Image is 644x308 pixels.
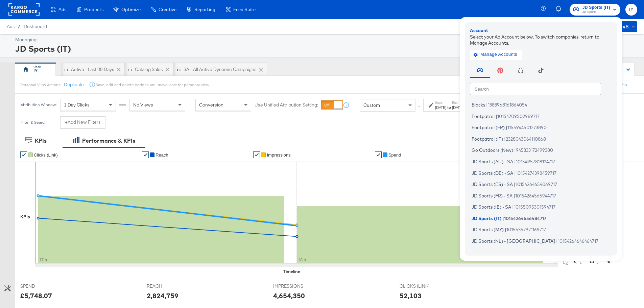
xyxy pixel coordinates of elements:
[20,120,48,125] div: Filter & Search:
[548,250,583,255] span: 313401466893412
[506,136,546,141] span: 2328043064110868
[446,105,452,110] strong: to
[515,193,556,198] span: 10154264565944717
[253,151,260,158] a: ✔
[514,159,516,164] span: |
[273,283,324,289] span: IMPRESSIONS
[514,147,516,153] span: |
[505,227,506,232] span: |
[400,283,450,289] span: CLICKS (LINK)
[582,9,610,15] span: JD Sports
[582,4,610,11] span: JD Sports (IT)
[516,182,557,187] span: 10154264654069717
[470,33,612,46] div: Select your Ad Account below. To switch companies, return to Manage Accounts.
[472,102,485,108] span: Blacks
[20,291,52,301] div: £5,748.07
[472,170,513,175] span: JD Sports (DE) - SA
[159,7,176,12] span: Creative
[96,82,210,88] div: Save, edit and delete options are unavailable for personal view.
[435,105,446,110] div: [DATE]
[472,238,555,243] span: JD Sports (NL) - [GEOGRAPHIC_DATA]
[147,283,197,289] span: REACH
[628,6,635,14] span: IY
[589,246,595,263] text: Delivery
[472,193,512,198] span: JD Sports (FR) - SA
[516,147,553,153] span: 945333172499380
[71,66,114,73] div: Active - Last 30 Days
[233,7,256,12] span: Feed Suite
[20,82,61,88] div: Personal View Actions:
[24,24,47,29] a: Dashboard
[435,100,446,105] label: Start:
[497,113,540,119] span: 10154709502989717
[506,227,546,232] span: 10155357971169717
[516,170,556,175] span: 10154274398459717
[625,4,637,16] button: IY
[514,193,515,198] span: |
[516,159,555,164] span: 10154957818124717
[35,137,47,145] div: KPIs
[64,102,90,108] span: 1 Day Clicks
[470,27,612,34] div: Account
[147,291,178,301] div: 2,824,759
[486,102,488,108] span: |
[570,4,620,16] button: JD Sports (IT)JD Sports
[121,7,141,12] span: Optimize
[375,151,382,158] a: ✔
[472,250,545,255] span: JD Sports ([GEOGRAPHIC_DATA])
[133,102,153,108] span: No Views
[199,102,223,108] span: Conversion
[502,215,504,221] span: |
[472,136,503,141] span: Footpatrol (IT)
[20,214,30,220] div: KPIs
[506,125,507,130] span: |
[84,7,103,12] span: Products
[20,283,71,289] span: SPEND
[267,152,290,158] span: Impressions
[514,182,516,187] span: |
[15,37,636,43] div: Managing:
[472,227,504,232] span: JD Sports (MY)
[283,268,300,275] div: Timeline
[135,66,163,73] div: Catalog Sales
[58,7,66,12] span: Ads
[20,103,57,108] div: Attribution Window:
[488,102,527,108] span: 1383968161864054
[512,204,514,210] span: |
[514,204,555,210] span: 10155095301594717
[572,234,578,263] text: Amount (GBP)
[156,152,168,158] span: Reach
[60,116,105,128] button: +Add New Filters
[65,119,68,125] strong: +
[504,136,506,141] span: |
[514,170,516,175] span: |
[15,24,24,29] span: /
[34,152,58,158] span: Clicks (Link)
[416,105,423,108] span: ↑
[472,125,505,130] span: Footpatrol (FR)
[15,43,636,54] div: JD Sports (IT)
[400,291,422,301] div: 52,103
[472,147,513,153] span: Go Outdoors (New)
[194,7,215,12] span: Reporting
[363,102,380,108] span: Custom
[82,137,135,145] div: Performance & KPIs
[504,215,546,221] span: 10154264656484717
[558,238,598,243] span: 10154264646464717
[472,204,511,210] span: JD Sports (IE) - SA
[255,102,318,109] label: Use Unified Attribution Setting:
[472,182,513,187] span: JD Sports (ES) - SA
[475,51,517,58] span: Manage Accounts
[177,67,181,71] div: Drag to reorder tab
[452,105,463,110] div: [DATE]
[142,151,149,158] a: ✔
[33,68,38,74] div: IY
[20,151,27,158] a: ✔
[128,67,132,71] div: Drag to reorder tab
[606,247,612,263] text: Actions
[7,24,15,29] span: Ads
[273,291,305,301] div: 4,654,350
[556,238,558,243] span: |
[452,100,463,105] label: End:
